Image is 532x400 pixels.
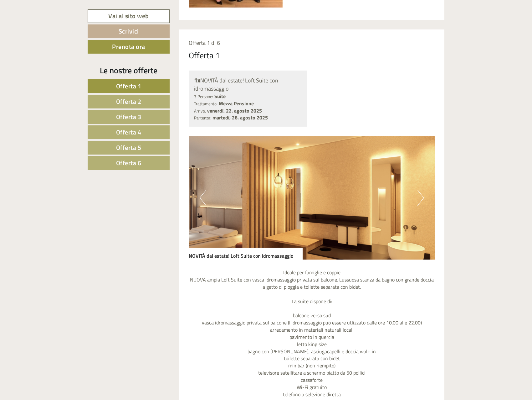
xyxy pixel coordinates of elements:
span: Offerta 5 [116,143,141,152]
div: Offerta 1 [189,50,220,61]
img: image [189,136,435,260]
button: Previous [200,190,206,206]
span: Offerta 2 [116,97,141,106]
div: Le nostre offerte [88,65,170,76]
span: Offerta 6 [116,158,141,168]
a: Scrivici [88,24,170,38]
div: NOVITÀ dal estate! Loft Suite con idromassaggio [189,248,303,260]
span: Offerta 1 [116,81,141,91]
b: 1x [194,75,200,85]
span: Offerta 1 di 6 [189,39,220,47]
span: Offerta 3 [116,112,141,122]
div: NOVITÀ dal estate! Loft Suite con idromassaggio [194,76,302,93]
a: Vai al sito web [88,9,170,23]
b: venerdì, 22. agosto 2025 [207,107,262,114]
small: 3 Persone: [194,93,213,100]
b: Suite [214,92,226,100]
button: Next [417,190,424,206]
b: Mezza Pensione [219,100,254,107]
small: Arrivo: [194,108,206,114]
b: martedì, 26. agosto 2025 [212,114,268,121]
span: Offerta 4 [116,127,141,137]
small: Partenza: [194,115,211,121]
small: Trattamento: [194,101,217,107]
a: Prenota ora [88,40,170,54]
